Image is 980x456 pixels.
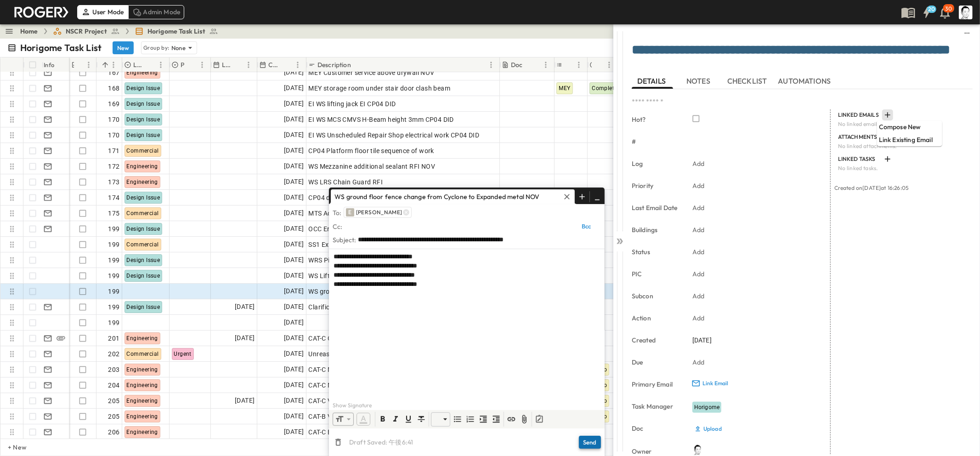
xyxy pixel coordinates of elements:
button: Menu [155,59,166,70]
button: Menu [243,59,254,70]
span: 170 [108,131,119,140]
span: [DATE] [692,336,712,345]
p: Link Email [702,380,729,387]
button: Sort [187,60,197,70]
span: [DATE] [284,348,304,359]
span: 199 [108,287,119,296]
span: EI WS lifting jack EI CP04 DID [308,99,396,108]
button: Menu [197,59,208,70]
span: 205 [108,412,119,421]
span: EI WS Unscheduled Repair Shop electrical work CP04 DID [308,131,479,140]
span: Insert Link (Ctrl + K) [506,414,517,425]
span: [DATE] [284,145,304,156]
p: Doc [511,60,523,69]
span: [DATE] [235,302,255,312]
span: 168 [108,84,119,93]
span: WRS Pit modification NOV CP04 DID [308,256,417,265]
button: Indent [478,414,489,425]
button: Menu [486,59,497,70]
span: MEY Customer service above drywall NOV [308,68,434,77]
button: Sort [353,60,363,70]
span: Commercial [127,351,159,357]
button: Add Template [534,414,545,425]
nav: breadcrumbs [20,27,224,36]
span: [DATE] [284,427,304,437]
span: Unreasonable CAT-C MAR roof detail plan, BOC CHB, MAR CHB [308,349,496,359]
span: OCC Ergonomic design [308,224,377,234]
button: Format text underlined. Shortcut: Ctrl+U [403,414,414,425]
h6: 20 [929,6,935,13]
div: ​ [431,412,450,427]
span: Underline (Ctrl+U) [403,414,414,425]
span: Engineering [127,335,158,342]
p: Description [317,60,351,69]
button: Link Email [689,378,731,389]
span: 199 [108,240,119,249]
button: Sort [233,60,243,70]
button: New [113,41,134,54]
span: Engineering [127,398,158,404]
div: Font Size [333,412,354,426]
span: Bold (Ctrl+B) [377,414,388,425]
p: ATTACHMENTS [838,133,880,141]
span: CHECKLIST [727,77,769,85]
span: Design Issue [127,304,160,310]
span: MEY storage room under stair door clash beam [308,84,450,93]
span: Strikethrough [416,414,427,425]
p: # [632,137,680,146]
span: EI WS MCS CMVS H-Beam height 3mm CP04 DID [308,115,453,124]
p: Add [692,203,705,212]
p: Last Email Date [222,60,231,69]
span: Color [356,412,371,427]
div: Subject: [333,233,356,246]
div: Admin Mode [128,5,185,19]
span: [DATE] [235,395,255,406]
button: Upload [692,422,724,436]
span: Engineering [127,413,158,420]
p: Primary Email [632,380,680,389]
p: 30 [946,5,952,12]
span: [DATE] [284,83,304,93]
span: Design Issue [127,85,160,91]
span: [DATE] [284,114,304,125]
p: Add [692,159,705,168]
span: 169 [108,99,119,108]
p: Upload [703,425,722,433]
span: 199 [108,271,119,280]
span: Ordered List (Ctrl + Shift + 7) [465,414,476,425]
span: CP04 Platform floor tile sequence of work [308,146,434,155]
button: Format text as bold. Shortcut: Ctrl+B [377,414,388,425]
div: To: [333,206,342,219]
button: Insert Link [506,414,517,425]
span: CP04 design route at [GEOGRAPHIC_DATA] [308,193,438,202]
p: Compose New [879,122,940,131]
span: 205 [108,396,119,405]
button: Sort [282,60,292,70]
span: [DATE] [284,302,304,312]
span: 199 [108,302,119,312]
p: None [171,43,186,52]
p: Add [692,291,705,301]
span: [DATE] [284,67,304,78]
p: Owner [632,447,680,456]
div: Info [44,52,55,78]
p: + New [8,443,13,452]
p: WS ground floor fence change from Cyclone to Expanded metal NOV [334,189,540,204]
span: [DATE] [284,192,304,203]
span: SS1 External equipment pad demolition NOV CP04 DID [308,240,472,249]
button: Format text as strikethrough [416,414,427,425]
span: [DATE] [284,130,304,140]
p: LINKED TASKS [838,155,880,163]
span: Font Size [335,415,344,424]
span: Created on [DATE] at 16:26:05 [834,184,909,191]
span: AUTOMATIONS [778,77,833,85]
span: NSCR Project [66,27,107,36]
span: [DATE] [284,333,304,343]
p: Created [268,60,280,69]
span: MTS Access road cost proposal NOV [308,209,419,218]
button: Outdent [491,414,502,425]
span: Italic (Ctrl+I) [390,414,401,425]
span: [DATE] [284,411,304,422]
span: Clarification of Oil Interceptor Requirements [308,302,441,312]
div: Cc: [333,220,343,233]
